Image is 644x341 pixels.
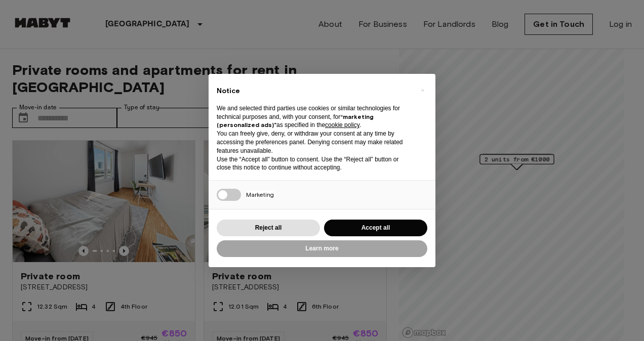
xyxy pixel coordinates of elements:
[217,113,374,129] strong: “marketing (personalized ads)”
[414,82,430,98] button: Close this notice
[217,86,411,96] h2: Notice
[217,240,427,257] button: Learn more
[217,220,320,236] button: Reject all
[325,121,359,129] a: cookie policy
[217,130,411,155] p: You can freely give, deny, or withdraw your consent at any time by accessing the preferences pane...
[217,104,411,130] p: We and selected third parties use cookies or similar technologies for technical purposes and, wit...
[217,155,411,173] p: Use the “Accept all” button to consent. Use the “Reject all” button or close this notice to conti...
[421,84,424,96] span: ×
[246,191,274,198] span: Marketing
[324,220,427,236] button: Accept all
